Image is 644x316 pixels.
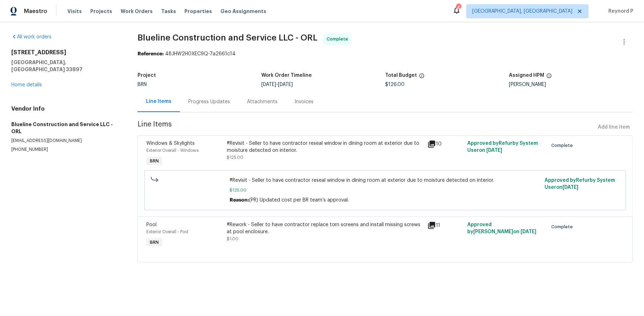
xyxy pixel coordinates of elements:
[227,155,243,160] span: $125.00
[261,73,312,78] h5: Work Order Timeline
[11,49,121,56] h2: [STREET_ADDRESS]
[509,82,633,87] div: [PERSON_NAME]
[138,121,595,134] span: Line Items
[546,73,552,82] span: The hpm assigned to this work order.
[261,82,276,87] span: [DATE]
[419,73,425,82] span: The total cost of line items that have been proposed by Opendoor. This sum includes line items th...
[227,221,423,235] div: #Rework - Seller to have contractor replace torn screens and install missing screws at pool enclo...
[227,140,423,154] div: #Revisit - Seller to have contractor reseal window in dining room at exterior due to moisture det...
[121,8,153,15] span: Work Orders
[230,198,249,203] span: Reason:
[327,36,351,43] span: Complete
[11,82,42,87] a: Home details
[11,147,121,153] p: [PHONE_NUMBER]
[487,148,503,153] span: [DATE]
[468,141,538,153] span: Approved by Refurby System User on
[11,59,121,73] h5: [GEOGRAPHIC_DATA], [GEOGRAPHIC_DATA] 33897
[188,98,230,105] div: Progress Updates
[563,185,579,190] span: [DATE]
[261,82,293,87] span: -
[138,51,164,56] b: Reference:
[146,230,188,234] span: Exterior Overall - Pool
[146,141,195,146] span: Windows & Skylights
[427,221,463,230] div: 11
[220,8,266,15] span: Geo Assignments
[230,187,540,194] span: $125.00
[184,8,212,15] span: Properties
[147,157,162,165] span: BRN
[509,73,544,78] h5: Assigned HPM
[227,237,238,241] span: $1.00
[456,4,461,11] div: 4
[385,82,405,87] span: $126.00
[606,8,633,15] span: Reynord P
[468,222,537,234] span: Approved by [PERSON_NAME] on
[24,8,47,15] span: Maestro
[11,105,121,112] h4: Vendor Info
[551,223,576,230] span: Complete
[545,178,615,190] span: Approved by Refurby System User on
[146,148,199,153] span: Exterior Overall - Windows
[90,8,112,15] span: Projects
[472,8,572,15] span: [GEOGRAPHIC_DATA], [GEOGRAPHIC_DATA]
[551,142,576,149] span: Complete
[161,9,176,14] span: Tasks
[146,222,157,227] span: Pool
[138,82,147,87] span: BRN
[521,229,537,234] span: [DATE]
[11,35,51,39] a: All work orders
[138,50,633,57] div: 48JHW2H0XEC9Q-7a2661c14
[146,98,171,105] div: Line Items
[278,82,293,87] span: [DATE]
[11,138,121,144] p: [EMAIL_ADDRESS][DOMAIN_NAME]
[427,140,463,148] div: 10
[249,198,349,203] span: (PR) Updated cost per BR team’s approval.
[230,177,540,184] span: #Revisit - Seller to have contractor reseal window in dining room at exterior due to moisture det...
[385,73,417,78] h5: Total Budget
[147,239,162,246] span: BRN
[294,98,314,105] div: Invoices
[247,98,278,105] div: Attachments
[138,33,317,42] span: Blueline Construction and Service LLC - ORL
[138,73,156,78] h5: Project
[67,8,82,15] span: Visits
[11,121,121,135] h5: Blueline Construction and Service LLC - ORL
